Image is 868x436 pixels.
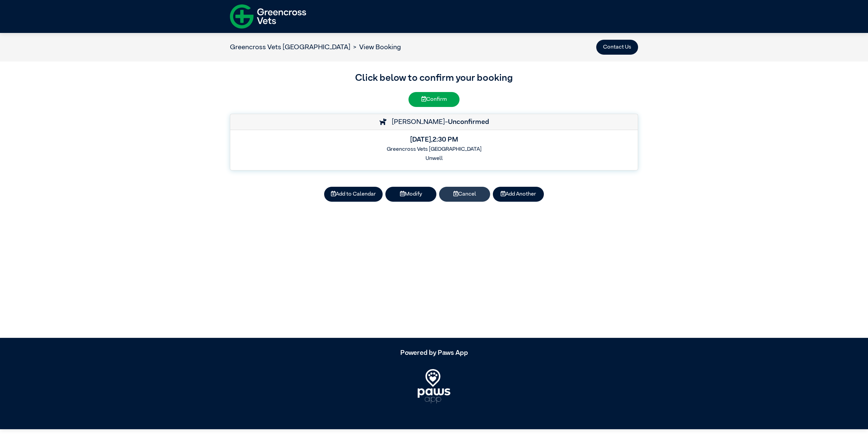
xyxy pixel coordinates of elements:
[448,119,489,125] strong: Unconfirmed
[350,42,401,52] li: View Booking
[596,40,638,55] button: Contact Us
[236,135,632,144] h5: [DATE] , 2:30 PM
[439,187,490,202] button: Cancel
[230,349,638,357] h5: Powered by Paws App
[388,119,445,125] span: [PERSON_NAME]
[236,156,632,162] h6: Unwell
[230,71,638,85] h3: Click below to confirm your booking
[418,369,450,403] img: PawsApp
[324,187,383,202] button: Add to Calendar
[230,44,350,51] a: Greencross Vets [GEOGRAPHIC_DATA]
[408,92,460,107] button: Confirm
[230,42,401,52] nav: breadcrumb
[493,187,544,202] button: Add Another
[230,2,306,31] img: f-logo
[445,119,489,125] span: -
[236,146,632,153] h6: Greencross Vets [GEOGRAPHIC_DATA]
[385,187,436,202] button: Modify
